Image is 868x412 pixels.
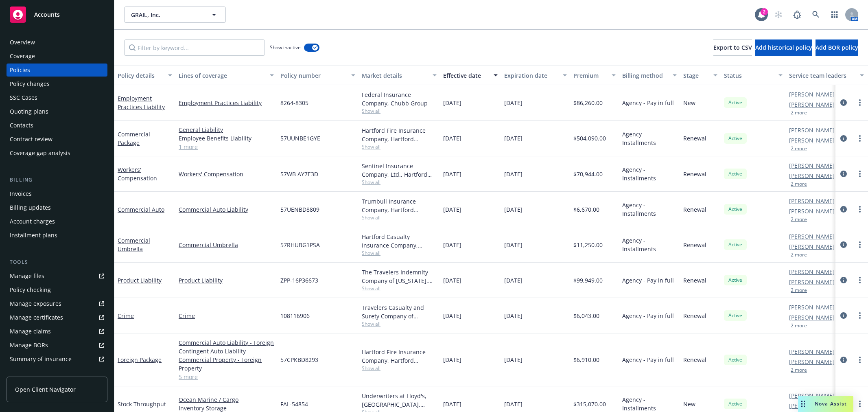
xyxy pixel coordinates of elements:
[280,99,308,107] span: 8264-8305
[713,39,752,56] button: Export to CSV
[789,267,835,276] a: [PERSON_NAME]
[10,353,72,366] div: Summary of insurance
[721,66,786,85] button: Status
[10,147,70,160] div: Coverage gap analysis
[755,39,812,56] button: Add historical policy
[7,105,107,118] a: Quoting plans
[118,71,163,80] div: Policy details
[118,312,134,320] a: Crime
[7,297,107,310] span: Manage exposures
[855,311,865,320] a: more
[504,99,523,107] span: [DATE]
[10,339,48,352] div: Manage BORs
[570,66,619,85] button: Premium
[789,126,835,134] a: [PERSON_NAME]
[727,99,743,106] span: Active
[277,66,359,85] button: Policy number
[280,71,346,80] div: Policy number
[7,187,107,200] a: Invoices
[362,303,437,320] div: Travelers Casualty and Surety Company of America, Travelers Insurance
[443,311,461,320] span: [DATE]
[501,66,570,85] button: Expiration date
[443,134,461,142] span: [DATE]
[855,355,865,365] a: more
[683,205,706,214] span: Renewal
[7,50,107,63] a: Coverage
[7,119,107,132] a: Contacts
[727,135,743,142] span: Active
[280,170,318,178] span: 57WB AY7E3D
[573,205,599,214] span: $6,670.00
[619,66,680,85] button: Billing method
[7,176,107,184] div: Billing
[727,276,743,284] span: Active
[622,130,677,147] span: Agency - Installments
[791,252,807,257] button: 2 more
[7,229,107,242] a: Installment plans
[622,311,674,320] span: Agency - Pay in full
[10,36,35,49] div: Overview
[362,348,437,365] div: Hartford Fire Insurance Company, Hartford Insurance Group
[10,283,51,296] div: Policy checking
[118,237,150,253] a: Commercial Umbrella
[10,50,35,63] div: Coverage
[118,166,157,182] a: Workers' Compensation
[789,391,835,400] a: [PERSON_NAME]
[791,110,807,115] button: 2 more
[816,39,858,56] button: Add BOR policy
[443,400,461,408] span: [DATE]
[713,44,752,51] span: Export to CSV
[504,71,558,80] div: Expiration date
[362,268,437,285] div: The Travelers Indemnity Company of [US_STATE], Travelers Insurance
[789,171,835,180] a: [PERSON_NAME]
[179,134,274,142] a: Employee Benefits Liability
[727,356,743,364] span: Active
[855,399,865,409] a: more
[362,214,437,221] span: Show all
[440,66,501,85] button: Effective date
[855,275,865,285] a: more
[10,201,51,214] div: Billing updates
[7,36,107,49] a: Overview
[798,396,808,412] div: Drag to move
[791,288,807,293] button: 2 more
[839,98,848,107] a: circleInformation
[573,71,607,80] div: Premium
[362,197,437,214] div: Trumbull Insurance Company, Hartford Insurance Group
[808,7,824,23] a: Search
[855,204,865,214] a: more
[7,64,107,77] a: Policies
[504,205,523,214] span: [DATE]
[362,143,437,150] span: Show all
[622,276,674,285] span: Agency - Pay in full
[124,7,226,23] button: GRAIL, Inc.
[362,162,437,179] div: Sentinel Insurance Company, Ltd., Hartford Insurance Group
[10,366,62,379] div: Policy AI ingestions
[280,355,318,364] span: 57CPKBD8293
[683,276,706,285] span: Renewal
[131,11,201,19] span: GRAIL, Inc.
[789,90,835,99] a: [PERSON_NAME]
[683,355,706,364] span: Renewal
[573,170,603,178] span: $70,944.00
[791,368,807,373] button: 2 more
[443,71,489,80] div: Effective date
[815,400,847,407] span: Nova Assist
[573,241,603,249] span: $11,250.00
[443,205,461,214] span: [DATE]
[362,126,437,143] div: Hartford Fire Insurance Company, Hartford Insurance Group
[791,323,807,328] button: 2 more
[280,134,320,142] span: 57UUNBE1GYE
[839,240,848,250] a: circleInformation
[791,182,807,186] button: 2 more
[179,338,274,355] a: Commercial Auto Liability - Foreign Contingent Auto Liability
[504,355,523,364] span: [DATE]
[855,169,865,179] a: more
[798,396,853,412] button: Nova Assist
[179,276,274,285] a: Product Liability
[504,134,523,142] span: [DATE]
[362,285,437,292] span: Show all
[118,130,150,147] a: Commercial Package
[179,71,265,80] div: Lines of coverage
[727,400,743,408] span: Active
